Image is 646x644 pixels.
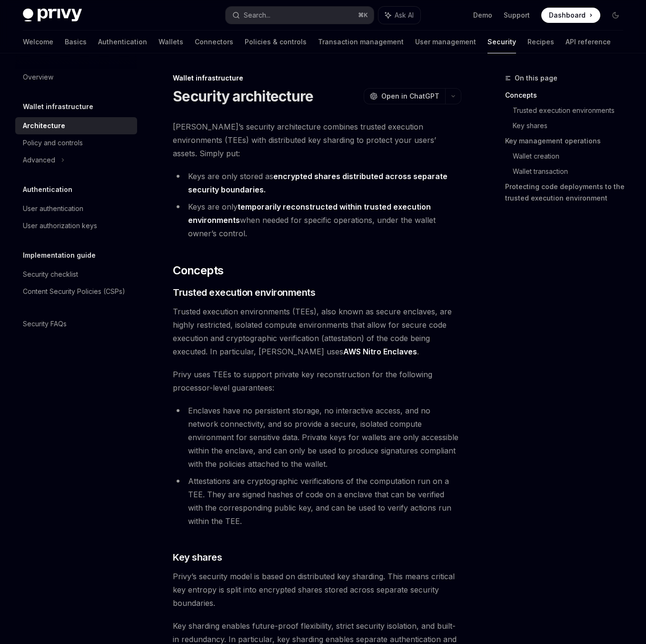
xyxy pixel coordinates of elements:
li: Keys are only stored as [173,170,461,196]
a: Wallet transaction [513,164,631,179]
a: Protecting code deployments to the trusted execution environment [505,179,631,206]
strong: encrypted shares distributed across separate security boundaries. [188,171,447,194]
a: Welcome [23,30,53,53]
div: Search... [244,10,270,21]
div: Security checklist [23,269,78,280]
li: Keys are only when needed for specific operations, under the wallet owner’s control. [173,200,461,240]
a: Recipes [527,30,554,53]
div: User authentication [23,203,83,214]
li: Enclaves have no persistent storage, no interactive access, and no network connectivity, and so p... [173,404,461,471]
a: Concepts [505,88,631,103]
li: Attestations are cryptographic verifications of the computation run on a TEE. They are signed has... [173,474,461,528]
a: Demo [473,10,492,20]
a: Policies & controls [245,30,307,53]
a: User authentication [15,200,137,217]
div: Overview [23,71,53,83]
a: Transaction management [318,30,404,53]
div: Advanced [23,154,55,166]
a: Dashboard [541,8,600,23]
span: Open in ChatGPT [381,91,439,101]
strong: temporarily reconstructed within trusted execution environments [188,202,431,225]
div: User authorization keys [23,220,97,231]
a: AWS Nitro Enclaves [343,347,417,357]
a: Wallets [159,30,183,53]
a: Wallet creation [513,149,631,164]
span: ⌘ K [358,11,368,19]
div: Content Security Policies (CSPs) [23,286,125,297]
a: Authentication [98,30,147,53]
button: Ask AI [378,7,420,24]
a: Basics [65,30,87,53]
a: Support [504,10,530,20]
button: Open in ChatGPT [364,88,445,104]
a: Policy and controls [15,134,137,151]
img: dark logo [23,9,82,22]
a: Security [487,30,516,53]
span: Privy’s security model is based on distributed key sharding. This means critical key entropy is s... [173,570,461,610]
a: Security checklist [15,266,137,283]
a: User authorization keys [15,217,137,234]
a: Architecture [15,117,137,134]
span: Key shares [173,551,222,564]
a: Key management operations [505,133,631,149]
h5: Authentication [23,184,72,195]
h1: Security architecture [173,88,313,105]
a: Key shares [513,118,631,133]
span: Dashboard [549,10,586,20]
button: Search...⌘K [226,7,374,24]
span: On this page [515,72,557,84]
span: Trusted execution environments [173,286,315,299]
div: Security FAQs [23,318,67,330]
h5: Implementation guide [23,250,96,261]
a: Trusted execution environments [513,103,631,118]
button: Toggle dark mode [608,8,623,23]
a: API reference [566,30,611,53]
a: Security FAQs [15,315,137,332]
a: Overview [15,69,137,86]
span: Ask AI [395,10,414,20]
span: Concepts [173,263,223,278]
a: Content Security Policies (CSPs) [15,283,137,300]
span: [PERSON_NAME]’s security architecture combines trusted execution environments (TEEs) with distrib... [173,120,461,160]
div: Policy and controls [23,137,83,149]
h5: Wallet infrastructure [23,101,93,112]
a: User management [415,30,476,53]
span: Privy uses TEEs to support private key reconstruction for the following processor-level guarantees: [173,368,461,394]
span: Trusted execution environments (TEEs), also known as secure enclaves, are highly restricted, isol... [173,305,461,358]
div: Architecture [23,120,65,131]
a: Connectors [195,30,233,53]
div: Wallet infrastructure [173,73,461,83]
